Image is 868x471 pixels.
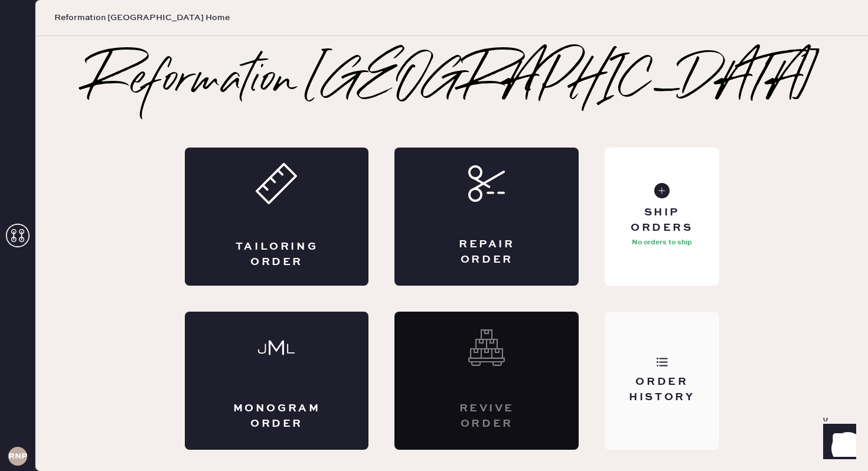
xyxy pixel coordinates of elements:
[232,240,322,269] div: Tailoring Order
[632,235,692,250] p: No orders to ship
[614,375,709,404] div: Order History
[54,12,230,24] span: Reformation [GEOGRAPHIC_DATA] Home
[442,237,531,267] div: Repair Order
[442,401,531,431] div: Revive order
[8,452,27,460] h3: RNPA
[812,418,863,469] iframe: Front Chat
[394,312,579,450] div: Interested? Contact us at care@hemster.co
[87,58,817,105] h2: Reformation [GEOGRAPHIC_DATA]
[232,401,322,431] div: Monogram Order
[614,205,709,235] div: Ship Orders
